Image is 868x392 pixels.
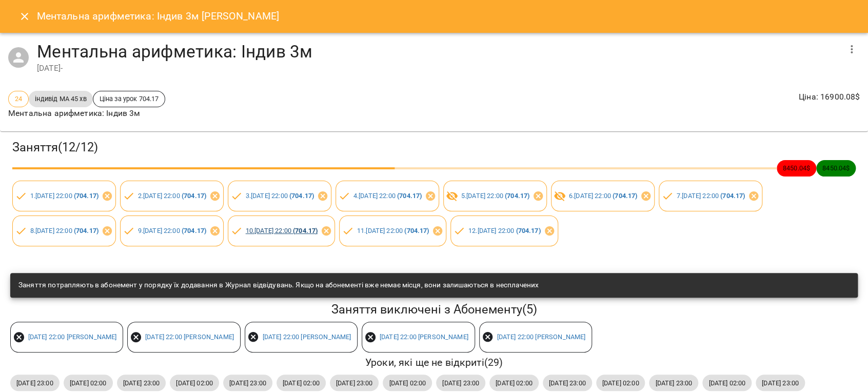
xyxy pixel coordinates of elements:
span: [DATE] 23:00 [10,378,60,388]
b: ( 704.17 ) [613,192,637,200]
div: 8.[DATE] 22:00 (704.17) [12,215,116,246]
span: [DATE] 23:00 [223,378,272,388]
span: [DATE] 23:00 [543,378,592,388]
div: 11.[DATE] 22:00 (704.17) [339,215,446,246]
b: ( 704.17 ) [516,227,540,234]
button: Close [12,4,37,29]
a: [DATE] 22:00 [PERSON_NAME] [28,333,117,341]
span: [DATE] 02:00 [64,378,113,388]
span: Ціна за урок 704.17 [93,94,165,104]
div: 1.[DATE] 22:00 (704.17) [12,181,116,211]
span: [DATE] 02:00 [702,378,752,388]
a: [DATE] 22:00 [PERSON_NAME] [497,333,585,341]
h6: Уроки, які ще не відкриті ( 29 ) [10,355,858,370]
a: 7.[DATE] 22:00 (704.17) [677,192,745,200]
div: 12.[DATE] 22:00 (704.17) [450,215,558,246]
span: [DATE] 23:00 [649,378,698,388]
a: 1.[DATE] 22:00 (704.17) [30,192,98,200]
a: [DATE] 22:00 [PERSON_NAME] [145,333,234,341]
p: Ментальна арифметика: Індив 3м [8,107,165,120]
span: [DATE] 02:00 [277,378,326,388]
a: [DATE] 22:00 [PERSON_NAME] [380,333,468,341]
span: [DATE] 23:00 [436,378,485,388]
div: 2.[DATE] 22:00 (704.17) [120,181,224,211]
div: 3.[DATE] 22:00 (704.17) [228,181,331,211]
b: ( 704.17 ) [182,227,206,234]
a: 10.[DATE] 22:00 (704.17) [246,227,318,234]
b: ( 704.17 ) [720,192,745,200]
span: [DATE] 23:00 [330,378,379,388]
div: [DATE] - [37,62,839,74]
b: ( 704.17 ) [505,192,529,200]
span: [DATE] 02:00 [170,378,219,388]
b: ( 704.17 ) [397,192,422,200]
h4: Ментальна арифметика: Індив 3м [37,41,839,62]
p: Ціна : 16900.08 $ [799,91,860,103]
h3: Заняття ( 12 / 12 ) [12,140,856,155]
a: 12.[DATE] 22:00 (704.17) [468,227,541,234]
div: 10.[DATE] 22:00 (704.17) [228,215,335,246]
span: 8450.04 $ [777,163,816,173]
b: ( 704.17 ) [293,227,318,234]
a: 8.[DATE] 22:00 (704.17) [30,227,98,234]
div: 9.[DATE] 22:00 (704.17) [120,215,224,246]
a: [DATE] 22:00 [PERSON_NAME] [262,333,351,341]
span: [DATE] 23:00 [756,378,805,388]
span: [DATE] 02:00 [383,378,432,388]
b: ( 704.17 ) [404,227,429,234]
a: 9.[DATE] 22:00 (704.17) [138,227,206,234]
a: 4.[DATE] 22:00 (704.17) [353,192,422,200]
b: ( 704.17 ) [289,192,314,200]
span: 8450.04 $ [816,163,856,173]
div: 5.[DATE] 22:00 (704.17) [443,181,547,211]
div: Заняття потрапляють в абонемент у порядку їх додавання в Журнал відвідувань. Якщо на абонементі в... [18,276,539,295]
a: 2.[DATE] 22:00 (704.17) [138,192,206,200]
a: 6.[DATE] 22:00 (704.17) [569,192,637,200]
span: 24 [9,94,28,104]
div: 7.[DATE] 22:00 (704.17) [659,181,762,211]
h6: Ментальна арифметика: Індив 3м [PERSON_NAME] [37,8,280,24]
div: 4.[DATE] 22:00 (704.17) [336,181,439,211]
b: ( 704.17 ) [74,227,98,234]
b: ( 704.17 ) [182,192,206,200]
span: [DATE] 23:00 [117,378,166,388]
b: ( 704.17 ) [74,192,98,200]
span: [DATE] 02:00 [596,378,645,388]
a: 11.[DATE] 22:00 (704.17) [357,227,429,234]
span: індивід МА 45 хв [29,94,92,104]
span: [DATE] 02:00 [489,378,539,388]
a: 5.[DATE] 22:00 (704.17) [461,192,529,200]
h5: Заняття виключені з Абонементу ( 5 ) [10,302,858,318]
div: 6.[DATE] 22:00 (704.17) [551,181,655,211]
a: 3.[DATE] 22:00 (704.17) [246,192,314,200]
